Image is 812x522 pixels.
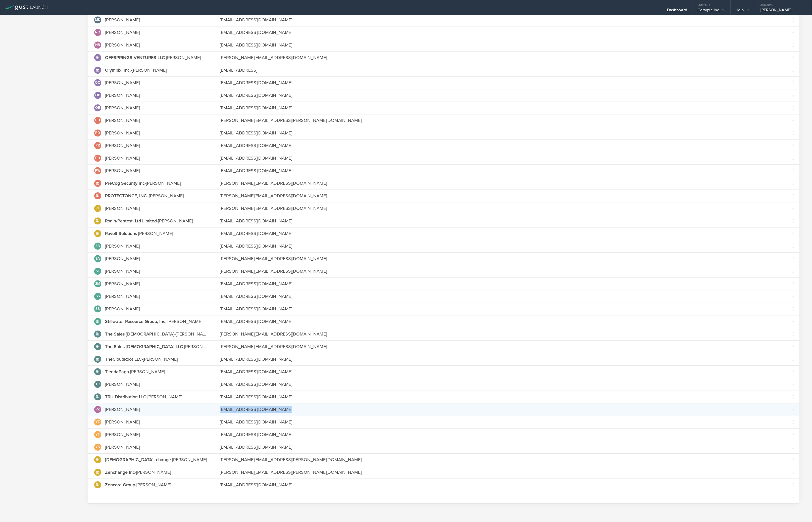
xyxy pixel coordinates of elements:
[105,231,137,236] strong: Rovolt Solutions
[95,119,100,122] span: PD
[105,356,142,362] strong: TheCloudRoot LLC
[105,67,132,73] span: -
[105,167,140,174] div: [PERSON_NAME]
[736,8,749,15] div: Help
[96,307,100,311] span: SB
[95,144,100,147] span: PR
[96,445,100,449] span: YS
[105,344,183,349] strong: The Sales [DEMOGRAPHIC_DATA] LLC
[105,368,165,375] div: [PERSON_NAME]
[105,381,140,388] div: [PERSON_NAME]
[220,406,781,413] div: [EMAIL_ADDRESS][DOMAIN_NAME]
[220,130,781,136] div: [EMAIL_ADDRESS][DOMAIN_NAME]
[220,268,781,274] div: [PERSON_NAME][EMAIL_ADDRESS][DOMAIN_NAME]
[220,243,781,249] div: [EMAIL_ADDRESS][DOMAIN_NAME]
[96,269,100,273] span: SL
[105,457,171,462] strong: [DEMOGRAPHIC_DATA]- change
[220,92,781,99] div: [EMAIL_ADDRESS][DOMAIN_NAME]
[220,142,781,149] div: [EMAIL_ADDRESS][DOMAIN_NAME]
[105,456,207,463] div: [PERSON_NAME]
[220,117,781,124] div: [PERSON_NAME][EMAIL_ADDRESS][PERSON_NAME][DOMAIN_NAME]
[220,456,781,463] div: [PERSON_NAME][EMAIL_ADDRESS][PERSON_NAME][DOMAIN_NAME]
[220,306,781,312] div: [EMAIL_ADDRESS][DOMAIN_NAME]
[96,295,100,298] span: SS
[105,29,140,36] div: [PERSON_NAME]
[220,54,781,61] div: [PERSON_NAME][EMAIL_ADDRESS][DOMAIN_NAME]
[105,319,168,324] span: -
[105,17,140,23] div: [PERSON_NAME]
[105,268,140,274] div: [PERSON_NAME]
[95,43,100,47] span: NB
[105,142,140,149] div: [PERSON_NAME]
[105,42,140,48] div: [PERSON_NAME]
[105,419,140,425] div: [PERSON_NAME]
[105,331,174,337] strong: The Sales [DEMOGRAPHIC_DATA]
[105,344,184,349] span: -
[105,193,148,199] strong: PROTECTONCE, INC.
[105,117,140,124] div: [PERSON_NAME]
[220,482,781,488] div: [EMAIL_ADDRESS][DOMAIN_NAME]
[96,433,100,436] span: YT
[105,318,202,325] div: [PERSON_NAME]
[220,444,781,450] div: [EMAIL_ADDRESS][DOMAIN_NAME]
[105,469,136,475] span: -
[105,243,140,249] div: [PERSON_NAME]
[95,106,100,110] span: OB
[105,356,178,362] div: [PERSON_NAME]
[105,79,140,86] div: [PERSON_NAME]
[220,180,781,186] div: [PERSON_NAME][EMAIL_ADDRESS][DOMAIN_NAME]
[95,18,100,22] span: MK
[220,469,781,476] div: [PERSON_NAME][EMAIL_ADDRESS][PERSON_NAME][DOMAIN_NAME]
[220,29,781,36] div: [EMAIL_ADDRESS][DOMAIN_NAME]
[105,230,173,237] div: [PERSON_NAME]
[105,457,172,462] span: -
[667,8,687,15] div: Dashboard
[95,93,100,97] span: OB
[105,218,158,224] span: -
[96,244,100,248] span: SB
[96,207,100,210] span: Rt
[220,318,781,325] div: [EMAIL_ADDRESS][DOMAIN_NAME]
[96,420,100,424] span: YZ
[220,105,781,111] div: [EMAIL_ADDRESS][DOMAIN_NAME]
[220,67,781,73] div: [EMAIL_ADDRESS]
[105,193,149,199] span: -
[95,383,100,386] span: TC
[105,55,166,60] span: -
[95,282,100,286] span: SM
[105,255,140,262] div: [PERSON_NAME]
[105,55,165,60] strong: OFFSPRINGS VENTURES LLC
[105,319,166,324] strong: Stillwater Resource Group, Inc.
[220,343,781,350] div: [PERSON_NAME][EMAIL_ADDRESS][DOMAIN_NAME]
[220,356,781,362] div: [EMAIL_ADDRESS][DOMAIN_NAME]
[220,431,781,438] div: [EMAIL_ADDRESS][DOMAIN_NAME]
[105,394,147,400] span: -
[697,8,725,15] div: Certypie Inc.
[105,218,193,224] div: [PERSON_NAME]
[220,218,781,224] div: [EMAIL_ADDRESS][DOMAIN_NAME]
[95,81,100,84] span: OC
[220,331,781,337] div: [PERSON_NAME][EMAIL_ADDRESS][DOMAIN_NAME]
[105,180,145,186] strong: PreCog Security Inc
[220,293,781,300] div: [EMAIL_ADDRESS][DOMAIN_NAME]
[105,369,129,374] strong: TiendaPago
[105,482,171,488] div: [PERSON_NAME]
[105,231,138,236] span: -
[105,469,135,475] strong: Zenchange Inc
[105,105,140,111] div: [PERSON_NAME]
[105,356,143,362] span: -
[220,167,781,174] div: [EMAIL_ADDRESS][DOMAIN_NAME]
[105,394,182,400] div: [PERSON_NAME]
[105,369,130,374] span: -
[105,54,201,61] div: [PERSON_NAME]
[220,419,781,425] div: [EMAIL_ADDRESS][DOMAIN_NAME]
[220,155,781,161] div: [EMAIL_ADDRESS][DOMAIN_NAME]
[105,331,176,337] span: -
[105,343,207,350] div: [PERSON_NAME]
[105,280,140,287] div: [PERSON_NAME]
[105,218,157,224] strong: Ronin-Pentest. Ltd Limited
[220,255,781,262] div: [PERSON_NAME][EMAIL_ADDRESS][DOMAIN_NAME]
[220,17,781,23] div: [EMAIL_ADDRESS][DOMAIN_NAME]
[105,205,140,212] div: [PERSON_NAME]
[105,67,167,73] div: [PERSON_NAME]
